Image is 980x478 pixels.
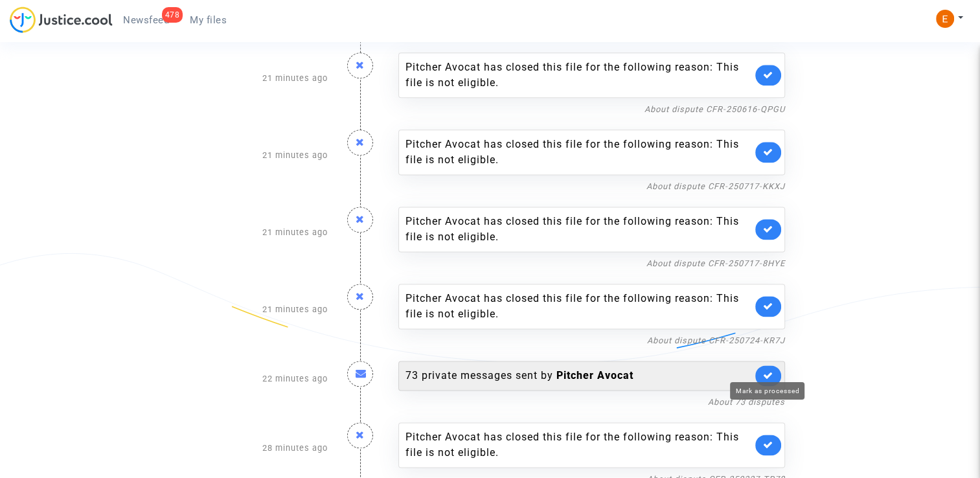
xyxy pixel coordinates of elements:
[556,369,633,381] b: Pitcher Avocat
[646,258,785,268] a: About dispute CFR-250717-8HYE
[405,137,752,168] div: Pitcher Avocat has closed this file for the following reason: This file is not eligible.
[185,271,337,348] div: 21 minutes ago
[647,336,785,345] a: About dispute CFR-250724-KR7J
[185,194,337,271] div: 21 minutes ago
[708,397,785,407] a: About 73 disputes
[179,10,237,30] a: My files
[190,14,227,26] span: My files
[405,214,752,245] div: Pitcher Avocat has closed this file for the following reason: This file is not eligible.
[123,14,169,26] span: Newsfeed
[405,368,752,383] div: 73 private messages sent by
[644,104,785,114] a: About dispute CFR-250616-QPGU
[10,6,113,33] img: jc-logo.svg
[162,7,183,23] div: 478
[185,348,337,409] div: 22 minutes ago
[405,429,752,461] div: Pitcher Avocat has closed this file for the following reason: This file is not eligible.
[646,181,785,191] a: About dispute CFR-250717-KKXJ
[185,40,337,117] div: 21 minutes ago
[405,60,752,91] div: Pitcher Avocat has closed this file for the following reason: This file is not eligible.
[185,117,337,194] div: 21 minutes ago
[936,10,954,28] img: ACg8ocIeiFvHKe4dA5oeRFd_CiCnuxWUEc1A2wYhRJE3TTWt=s96-c
[405,291,752,322] div: Pitcher Avocat has closed this file for the following reason: This file is not eligible.
[113,10,179,30] a: 478Newsfeed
